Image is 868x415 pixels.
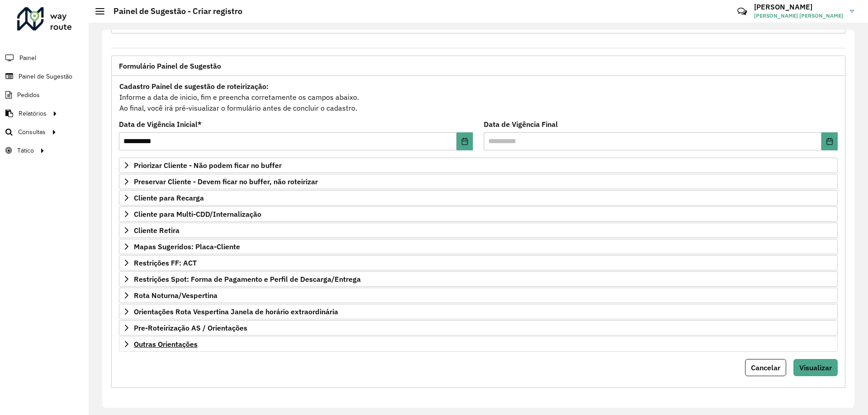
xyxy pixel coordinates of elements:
[104,6,242,16] h2: Painel de Sugestão - Criar registro
[134,178,318,185] span: Preservar Cliente - Devem ficar no buffer, não roteirizar
[134,292,217,299] span: Rota Noturna/Vespertina
[119,255,838,270] a: Restrições FF: ACT
[793,359,838,376] button: Visualizar
[119,223,838,238] a: Cliente Retira
[119,288,838,303] a: Rota Noturna/Vespertina
[134,162,282,169] span: Priorizar Cliente - Não podem ficar no buffer
[732,2,752,21] a: Contato Rápido
[134,210,261,218] span: Cliente para Multi-CDD/Internalização
[751,363,780,372] span: Cancelar
[119,82,269,91] strong: Cadastro Painel de sugestão de roteirização:
[17,146,34,155] span: Tático
[754,12,843,20] span: [PERSON_NAME] [PERSON_NAME]
[754,3,843,11] h3: [PERSON_NAME]
[119,271,838,287] a: Restrições Spot: Forma de Pagamento e Perfil de Descarga/Entrega
[134,308,338,315] span: Orientações Rota Vespertina Janela de horário extraordinária
[119,80,838,114] div: Informe a data de inicio, fim e preencha corretamente os campos abaixo. Ao final, você irá pré-vi...
[119,239,838,254] a: Mapas Sugeridos: Placa-Cliente
[17,90,40,100] span: Pedidos
[457,132,473,150] button: Choose Date
[19,53,36,63] span: Painel
[134,340,198,348] span: Outras Orientações
[134,275,361,283] span: Restrições Spot: Forma de Pagamento e Perfil de Descarga/Entrega
[18,127,46,137] span: Consultas
[134,227,179,234] span: Cliente Retira
[821,132,838,150] button: Choose Date
[119,62,221,70] span: Formulário Painel de Sugestão
[19,109,47,118] span: Relatórios
[799,363,832,372] span: Visualizar
[484,119,558,130] label: Data de Vigência Final
[119,190,838,205] a: Cliente para Recarga
[119,158,838,173] a: Priorizar Cliente - Não podem ficar no buffer
[134,243,240,250] span: Mapas Sugeridos: Placa-Cliente
[119,304,838,319] a: Orientações Rota Vespertina Janela de horário extraordinária
[134,259,197,266] span: Restrições FF: ACT
[119,206,838,222] a: Cliente para Multi-CDD/Internalização
[119,336,838,352] a: Outras Orientações
[119,320,838,336] a: Pre-Roteirização AS / Orientações
[745,359,786,376] button: Cancelar
[134,194,204,201] span: Cliente para Recarga
[119,119,202,130] label: Data de Vigência Inicial
[119,174,838,189] a: Preservar Cliente - Devem ficar no buffer, não roteirizar
[19,72,72,81] span: Painel de Sugestão
[134,324,247,331] span: Pre-Roteirização AS / Orientações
